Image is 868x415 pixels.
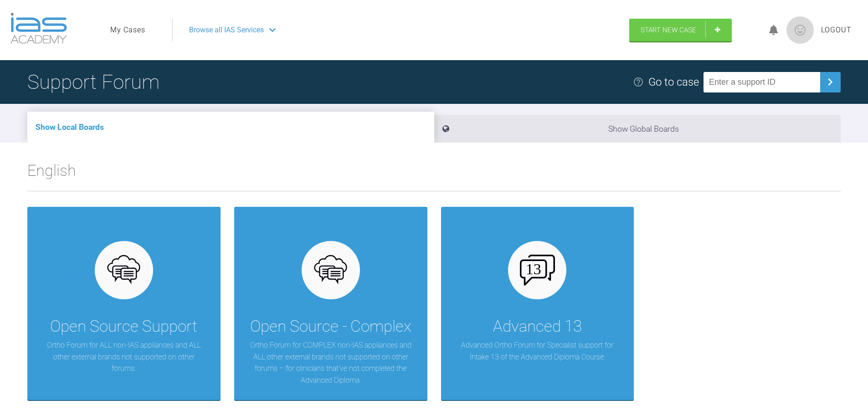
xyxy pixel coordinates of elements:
li: Show Global Boards [434,115,841,143]
img: help.e70b9f3d.svg [633,77,644,87]
p: Advanced Ortho Forum for Specialist support for Intake 13 of the Advanced Diploma Course. [455,339,621,363]
a: Logout [821,24,852,36]
img: profile.png [786,16,814,44]
img: chevronRight.28bd32b0.svg [823,75,837,89]
input: Enter a support ID [704,72,820,92]
img: opensource.6e495855.svg [313,253,348,288]
p: Ortho Forum for COMPLEX non-IAS appliances and ALL other external brands not supported on other f... [248,339,414,386]
li: Show Local Boards [27,112,434,143]
div: Go to case [648,73,699,91]
img: opensource.6e495855.svg [106,253,141,288]
h2: English [27,158,841,191]
img: advanced-13.47c9b60d.svg [520,255,555,286]
a: Advanced 13Advanced Ortho Forum for Specialist support for Intake 13 of the Advanced Diploma Course. [441,207,634,400]
a: Open Source SupportOrtho Forum for ALL non-IAS appliances and ALL other external brands not suppo... [27,207,221,400]
div: Advanced 13 [493,314,582,339]
span: Browse all IAS Services [189,24,264,36]
a: Start New Case [629,19,732,41]
span: Start New Case [641,26,696,34]
a: Open Source - ComplexOrtho Forum for COMPLEX non-IAS appliances and ALL other external brands not... [234,207,427,400]
div: Open Source Support [50,314,197,339]
a: My Cases [110,24,145,36]
img: logo-light.3e3ef733.png [10,13,67,44]
h1: Support Forum [27,66,159,98]
p: Ortho Forum for ALL non-IAS appliances and ALL other external brands not supported on other forums. [41,339,207,374]
div: Open Source - Complex [250,314,411,339]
